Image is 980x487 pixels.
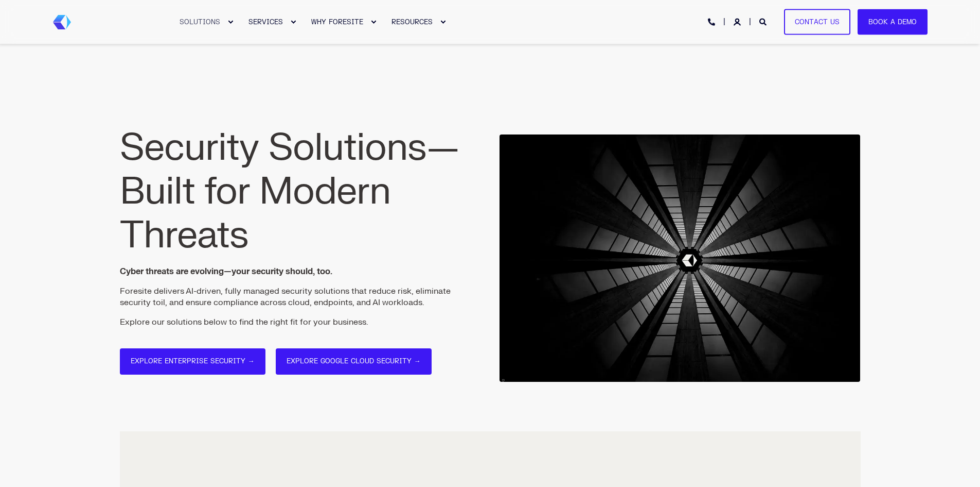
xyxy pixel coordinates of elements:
div: Expand WHY FORESITE [370,19,377,25]
a: Contact Us [784,9,850,35]
img: A series of diminishing size hexagons with powerful connecting lines through each corner towards ... [500,135,861,382]
div: Expand SOLUTIONS [227,19,234,25]
a: Login [734,17,743,26]
strong: Cyber threats are evolving—your security should, too. [120,266,332,277]
span: RESOURCES [391,18,433,26]
span: WHY FORESITE [311,18,363,26]
p: Explore our solutions below to find the right fit for your business. [120,316,481,328]
h1: Security Solutions—Built for Modern Threats [120,126,481,258]
a: Explore Enterprise Security → [120,348,265,375]
span: SOLUTIONS [180,18,220,26]
div: Expand RESOURCES [440,19,446,25]
div: Expand SERVICES [290,19,296,25]
a: Book a Demo [858,9,928,35]
a: Explore Google Cloud Security → [276,348,432,375]
a: Back to Home [53,15,71,29]
p: Foresite delivers AI-driven, fully managed security solutions that reduce risk, eliminate securit... [120,286,481,308]
img: Foresite brand mark, a hexagon shape of blues with a directional arrow to the right hand side [53,15,71,29]
a: Open Search [759,17,769,26]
